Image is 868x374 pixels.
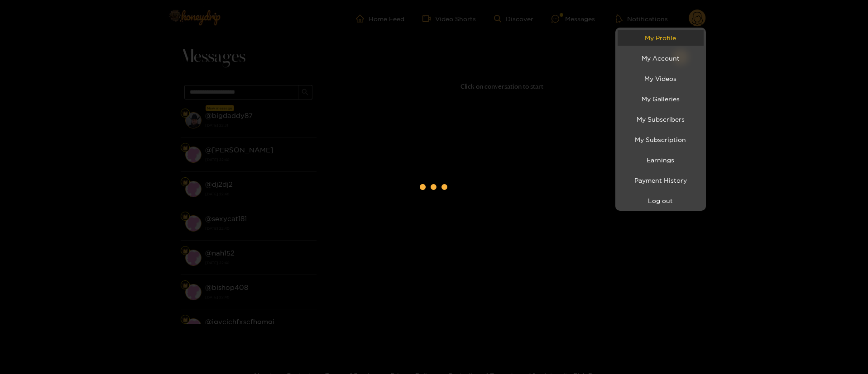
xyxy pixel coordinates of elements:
[618,172,704,188] a: Payment History
[618,193,704,208] button: Log out
[618,132,704,147] a: My Subscription
[618,111,704,127] a: My Subscribers
[618,152,704,168] a: Earnings
[618,50,704,66] a: My Account
[618,71,704,86] a: My Videos
[618,30,704,46] a: My Profile
[618,91,704,107] a: My Galleries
